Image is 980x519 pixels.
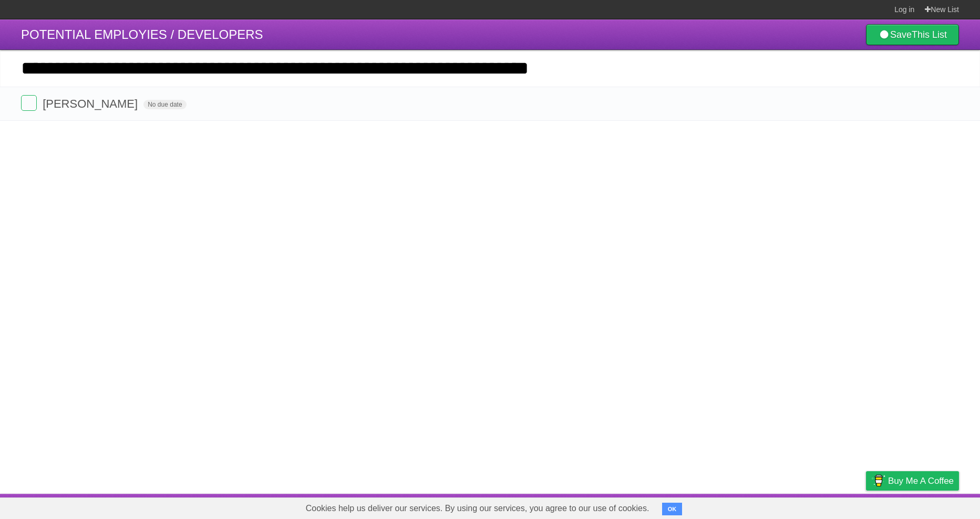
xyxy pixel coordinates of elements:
[888,472,954,490] span: Buy me a coffee
[866,24,959,45] a: SaveThis List
[893,496,959,516] a: Suggest a feature
[866,471,959,491] a: Buy me a coffee
[871,472,885,490] img: Buy me a coffee
[662,503,683,515] button: OK
[295,498,660,519] span: Cookies help us deliver our services. By using our services, you agree to our use of cookies.
[21,27,263,41] span: POTENTIAL EMPLOYIES / DEVELOPERS
[726,496,748,516] a: About
[143,100,186,109] span: No due date
[852,496,880,516] a: Privacy
[21,95,37,111] label: Done
[761,496,803,516] a: Developers
[817,496,840,516] a: Terms
[912,29,947,40] b: This List
[43,97,140,110] span: [PERSON_NAME]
